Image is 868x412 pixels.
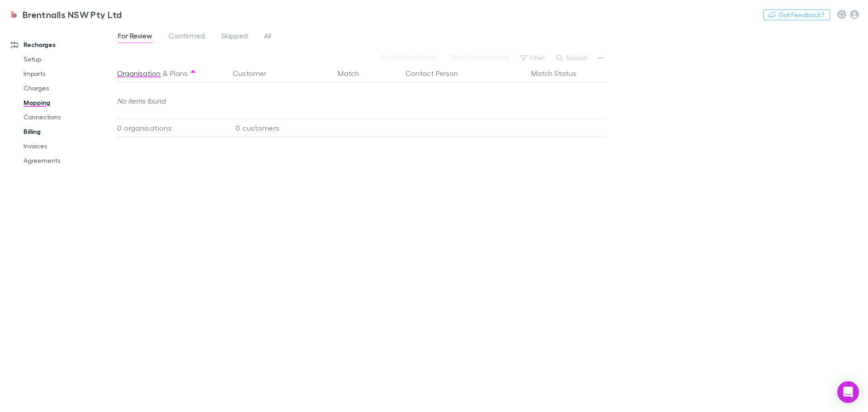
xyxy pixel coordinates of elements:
button: Match [338,64,370,82]
a: Brentnalls NSW Pty Ltd [4,4,127,25]
button: Customer [233,64,277,82]
a: Agreements [14,153,122,168]
a: Invoices [14,139,122,153]
button: Search [552,52,593,63]
div: Open Intercom Messenger [837,381,859,403]
button: Organisation [117,64,160,82]
div: & [117,64,222,82]
a: Connections [14,110,122,124]
button: Contact Person [406,64,469,82]
button: Plans [170,64,188,82]
div: 0 customers [226,119,334,137]
a: Imports [14,66,122,81]
h3: Brentnalls NSW Pty Ltd [23,9,122,20]
span: All [264,31,271,43]
button: Skip0 organisations [444,52,516,62]
button: Got Feedback? [763,9,830,20]
span: Confirmed [169,31,205,43]
button: Filter [516,52,550,63]
img: Brentnalls NSW Pty Ltd's Logo [9,9,19,20]
a: Charges [14,81,122,95]
button: Confirm0 matches [375,52,444,62]
div: No items found [117,83,600,119]
div: 0 organisations [117,119,226,137]
span: For Review [118,31,152,43]
a: Setup [14,52,122,66]
button: Match Status [531,64,587,82]
a: Mapping [14,95,122,110]
span: Skipped [221,31,248,43]
a: Billing [14,124,122,139]
a: Recharges [2,38,122,52]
